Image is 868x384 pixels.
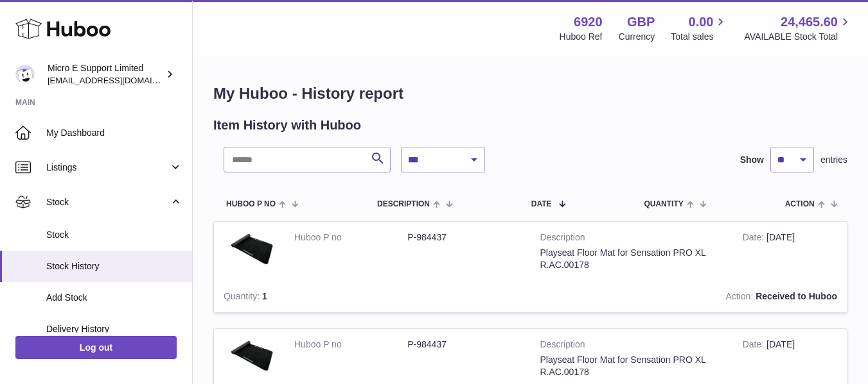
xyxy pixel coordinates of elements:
strong: Quantity [224,291,262,305]
a: 24,465.60 AVAILABLE Stock Total [744,13,853,43]
h2: Item History with Huboo [213,117,361,134]
span: Date [531,200,552,208]
strong: GBP [627,13,655,31]
span: Delivery History [46,323,182,335]
span: Listings [46,162,169,174]
dd: P-984437 [407,338,520,351]
img: $_57.JPG [224,338,275,372]
span: Add Stock [46,292,182,304]
span: 24,465.60 [781,13,838,31]
strong: Action [726,291,756,305]
span: My Dashboard [46,127,182,139]
strong: Description [540,231,723,247]
span: Action [785,200,815,208]
td: [DATE] [733,222,847,281]
img: $_57.JPG [224,231,275,265]
span: [EMAIL_ADDRESS][DOMAIN_NAME] [48,75,189,85]
span: Quantity [644,200,683,208]
strong: Date [743,339,766,353]
span: Stock History [46,260,182,272]
a: Log out [15,336,177,359]
span: 0.00 [689,13,714,31]
span: Stock [46,229,182,241]
h1: My Huboo - History report [213,83,847,104]
img: contact@micropcsupport.com [15,65,35,84]
div: Huboo Ref [560,31,603,43]
td: Playseat Floor Mat for Sensation PRO XL R.AC.00178 [531,222,733,281]
strong: Description [540,338,723,354]
span: Huboo P no [226,200,276,208]
dd: P-984437 [407,231,520,244]
strong: 6920 [574,13,603,31]
dt: Huboo P no [294,338,407,351]
span: AVAILABLE Stock Total [744,31,853,43]
label: Show [740,154,764,166]
strong: Date [743,232,766,246]
span: Description [377,200,430,208]
span: Stock [46,196,169,208]
strong: Received to Huboo [756,291,837,301]
a: 0.00 Total sales [671,13,728,43]
span: entries [820,154,847,166]
dt: Huboo P no [294,231,407,244]
td: 1 [214,281,328,312]
div: Currency [619,31,655,43]
div: Micro E Support Limited [48,62,163,87]
span: Total sales [671,31,728,43]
